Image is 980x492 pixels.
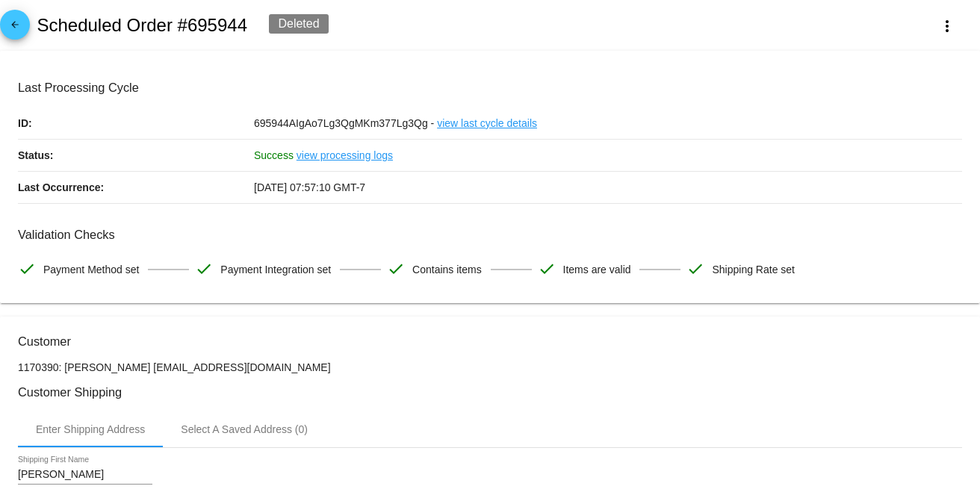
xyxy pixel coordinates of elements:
[712,254,795,285] span: Shipping Rate set
[18,469,152,481] input: Shipping First Name
[181,423,308,435] div: Select A Saved Address (0)
[18,172,254,203] p: Last Occurrence:
[297,140,393,171] a: view processing logs
[18,334,962,349] h3: Customer
[254,149,294,161] span: Success
[43,254,139,285] span: Payment Method set
[938,17,956,35] mat-icon: more_vert
[37,15,247,36] h2: Scheduled Order #695944
[254,117,434,129] span: 695944AIgAo7Lg3QgMKm377Lg3Qg -
[18,260,36,278] mat-icon: check
[18,361,962,373] p: 1170390: [PERSON_NAME] [EMAIL_ADDRESS][DOMAIN_NAME]
[18,81,962,95] h3: Last Processing Cycle
[686,260,704,278] mat-icon: check
[18,228,962,242] h3: Validation Checks
[36,423,145,435] div: Enter Shipping Address
[412,254,482,285] span: Contains items
[387,260,405,278] mat-icon: check
[18,108,254,139] p: ID:
[220,254,331,285] span: Payment Integration set
[254,181,365,193] span: [DATE] 07:57:10 GMT-7
[18,385,962,399] h3: Customer Shipping
[538,260,556,278] mat-icon: check
[6,19,24,37] mat-icon: arrow_back
[18,140,254,171] p: Status:
[269,14,328,34] div: Deleted
[563,254,631,285] span: Items are valid
[195,260,213,278] mat-icon: check
[437,108,537,139] a: view last cycle details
